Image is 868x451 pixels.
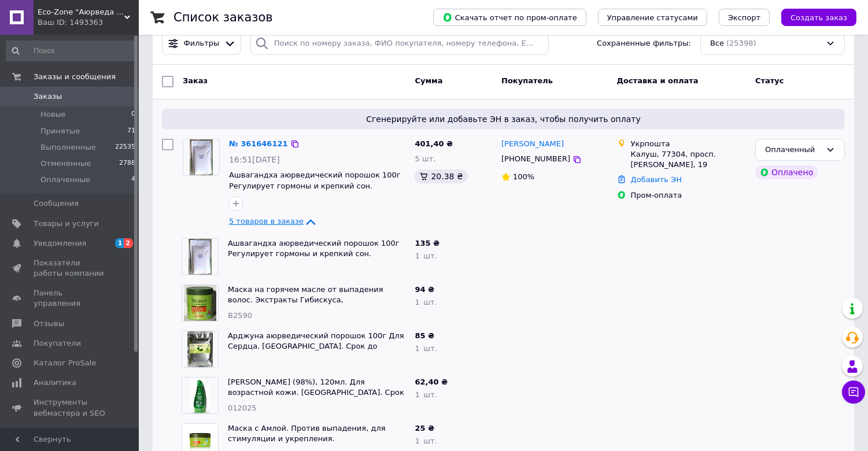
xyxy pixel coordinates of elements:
[189,239,212,275] img: Фото товару
[183,139,220,176] a: Фото товару
[34,219,99,229] span: Товары и услуги
[34,198,79,209] span: Сообщения
[229,139,288,148] a: № 361646121
[40,109,66,120] span: Новые
[190,378,210,413] img: Фото товару
[631,190,746,201] div: Пром-оплата
[228,378,404,408] a: [PERSON_NAME] (98%), 120мл. Для возрастной кожи. [GEOGRAPHIC_DATA]. Срок до 08/2025
[187,331,212,367] img: Фото товару
[415,239,439,247] span: 135 ₴
[34,258,107,279] span: Показатели работы компании
[415,424,434,432] span: 25 ₴
[6,40,136,61] input: Поиск
[415,285,434,294] span: 94 ₴
[728,13,760,22] span: Экспорт
[229,217,317,226] a: 5 товаров в заказе
[415,169,467,183] div: 20.38 ₴
[842,380,865,404] button: Чат с покупателем
[770,13,856,21] a: Создать заказ
[433,9,586,26] button: Скачать отчет по пром-оплате
[228,404,257,412] span: 012025
[250,32,549,55] input: Поиск по номеру заказа, ФИО покупателя, номеру телефона, Email, номеру накладной
[38,17,139,28] div: Ваш ID: 1493363
[167,113,840,125] span: Сгенерируйте или добавьте ЭН в заказ, чтобы получить оплату
[415,76,442,85] span: Сумма
[719,9,770,26] button: Экспорт
[34,358,96,368] span: Каталог ProSale
[34,91,62,102] span: Заказы
[598,9,707,26] button: Управление статусами
[765,144,821,156] div: Оплаченный
[513,172,534,181] span: 100%
[190,139,213,175] img: Фото товару
[40,126,80,136] span: Принятые
[34,72,116,82] span: Заказы и сообщения
[173,10,273,24] h1: Список заказов
[415,139,453,148] span: 401,40 ₴
[631,175,682,184] a: Добавить ЭН
[124,238,133,248] span: 2
[131,109,135,120] span: 0
[710,38,724,49] span: Все
[127,126,135,136] span: 71
[228,311,252,320] span: В2590
[415,344,437,353] span: 1 шт.
[183,76,208,85] span: Заказ
[415,378,448,386] span: 62,40 ₴
[607,13,698,22] span: Управление статусами
[228,239,400,269] a: Ашвагандха аюрведический порошок 100г Регулирует гормоны и крепкий сон. [GEOGRAPHIC_DATA]. Срок д...
[415,331,434,340] span: 85 ₴
[34,378,76,388] span: Аналитика
[34,288,107,309] span: Панель управления
[415,154,435,163] span: 5 шт.
[34,319,64,329] span: Отзывы
[229,217,304,226] span: 5 товаров в заказе
[34,338,81,349] span: Покупатели
[501,139,564,150] a: [PERSON_NAME]
[726,39,756,47] span: (25398)
[597,38,691,49] span: Сохраненные фильтры:
[40,142,96,153] span: Выполненные
[229,155,280,164] span: 16:51[DATE]
[415,390,437,399] span: 1 шт.
[228,285,405,326] a: Маска на горячем масле от выпадения волос. Экстракты Гибискуса, [GEOGRAPHIC_DATA] и Нима [GEOGRAP...
[781,9,856,26] button: Создать заказ
[115,142,135,153] span: 22535
[415,298,437,306] span: 1 шт.
[184,38,220,49] span: Фильтры
[501,154,570,163] span: [PHONE_NUMBER]
[184,285,216,321] img: Фото товару
[34,397,107,418] span: Инструменты вебмастера и SEO
[415,437,437,445] span: 1 шт.
[115,238,124,248] span: 1
[119,158,135,169] span: 2788
[755,165,818,179] div: Оплачено
[442,12,577,23] span: Скачать отчет по пром-оплате
[38,7,124,17] span: Eco-Zone "Аюрведа для здоровья"
[228,331,404,361] a: Арджуна аюрведический порошок 100г Для Сердца. [GEOGRAPHIC_DATA]. Срок до 01/2027
[631,149,746,170] div: Калуш, 77304, просп. [PERSON_NAME], 19
[415,252,437,260] span: 1 шт.
[755,76,784,85] span: Статус
[501,76,553,85] span: Покупатель
[40,175,90,185] span: Оплаченные
[791,13,847,22] span: Создать заказ
[617,76,699,85] span: Доставка и оплата
[229,171,401,201] a: Ашвагандха аюрведический порошок 100г Регулирует гормоны и крепкий сон. [GEOGRAPHIC_DATA]. Срок д...
[34,238,86,249] span: Уведомления
[631,139,746,149] div: Укрпошта
[40,158,91,169] span: Отмененные
[131,175,135,185] span: 4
